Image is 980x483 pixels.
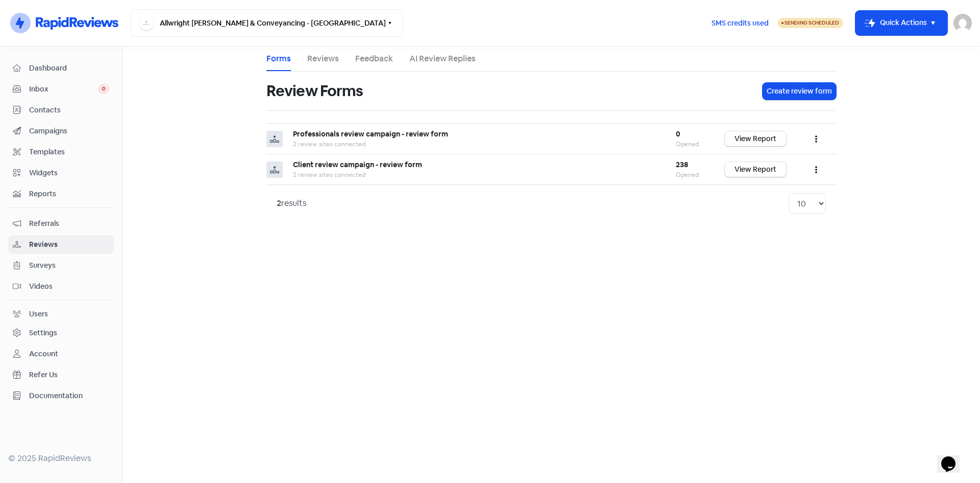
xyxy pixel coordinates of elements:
[725,162,786,177] a: View Report
[29,349,58,359] div: Account
[293,129,448,139] b: Professionals review campaign - review form
[277,197,306,210] div: results
[676,170,704,179] div: Opened
[8,143,114,162] a: Templates
[8,305,114,324] a: Users
[29,168,109,178] span: Widgets
[937,442,970,473] iframe: chat widget
[8,185,114,203] a: Reports
[855,11,947,35] button: Quick Actions
[29,370,109,380] span: Refer Us
[8,344,114,363] a: Account
[8,365,114,384] a: Refer Us
[29,84,98,95] span: Inbox
[293,171,365,179] span: 2 review sites connected
[712,18,769,29] span: SMS credits used
[8,214,114,233] a: Referrals
[409,53,476,65] a: AI Review Replies
[293,160,422,169] b: Client review campaign - review form
[8,277,114,296] a: Videos
[29,189,109,199] span: Reports
[8,452,114,465] div: © 2025 RapidReviews
[29,390,109,401] span: Documentation
[29,147,109,157] span: Templates
[8,164,114,182] a: Widgets
[29,239,109,250] span: Reviews
[953,14,972,32] img: User
[8,324,114,342] a: Settings
[676,140,704,149] div: Opened
[763,83,836,100] button: Create review form
[29,105,109,116] span: Contacts
[8,122,114,141] a: Campaigns
[8,386,114,405] a: Documentation
[266,53,291,65] a: Forms
[8,101,114,120] a: Contacts
[98,84,109,94] span: 0
[676,129,680,139] b: 0
[29,328,57,338] div: Settings
[777,17,843,29] a: Sending Scheduled
[29,63,109,74] span: Dashboard
[355,53,393,65] a: Feedback
[29,281,109,292] span: Videos
[725,131,786,146] a: View Report
[8,256,114,275] a: Surveys
[29,260,109,271] span: Surveys
[8,59,114,78] a: Dashboard
[8,80,114,99] a: Inbox 0
[131,9,403,37] button: Allwright [PERSON_NAME] & Conveyancing - [GEOGRAPHIC_DATA]
[8,235,114,254] a: Reviews
[277,198,281,209] strong: 2
[293,140,365,148] span: 2 review sites connected
[703,17,777,28] a: SMS credits used
[676,160,688,169] b: 238
[29,309,48,319] div: Users
[29,126,109,136] span: Campaigns
[785,19,839,26] span: Sending Scheduled
[307,53,339,65] a: Reviews
[266,75,363,107] h1: Review Forms
[29,218,109,229] span: Referrals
